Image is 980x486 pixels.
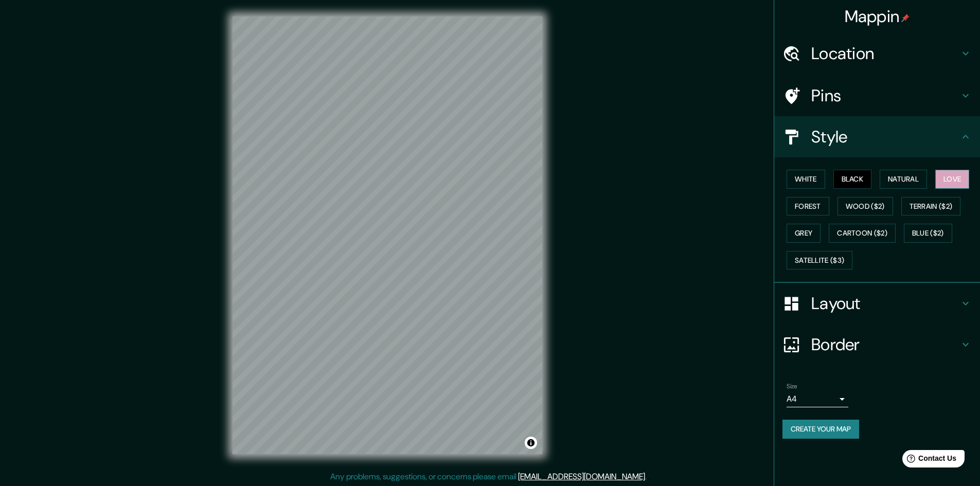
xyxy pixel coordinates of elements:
[525,437,537,449] button: Toggle attribution
[880,170,927,189] button: Natural
[935,170,969,189] button: Love
[787,391,848,407] div: A4
[787,197,829,216] button: Forest
[901,14,910,22] img: pin-icon.png
[833,170,872,189] button: Black
[901,197,961,216] button: Terrain ($2)
[774,33,980,74] div: Location
[518,471,645,482] a: [EMAIL_ADDRESS][DOMAIN_NAME]
[811,43,959,64] h4: Location
[648,471,650,483] div: .
[233,16,542,454] canvas: Map
[811,85,959,106] h4: Pins
[811,127,959,147] h4: Style
[787,251,852,270] button: Satellite ($3)
[904,224,952,243] button: Blue ($2)
[647,471,648,483] div: .
[782,420,859,439] button: Create your map
[787,170,825,189] button: White
[787,382,797,391] label: Size
[774,283,980,324] div: Layout
[774,75,980,116] div: Pins
[829,224,896,243] button: Cartoon ($2)
[845,6,910,27] h4: Mappin
[774,324,980,365] div: Border
[811,334,959,355] h4: Border
[774,116,980,157] div: Style
[888,446,969,475] iframe: Help widget launcher
[811,293,959,314] h4: Layout
[838,197,893,216] button: Wood ($2)
[787,224,821,243] button: Grey
[330,471,647,483] p: Any problems, suggestions, or concerns please email .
